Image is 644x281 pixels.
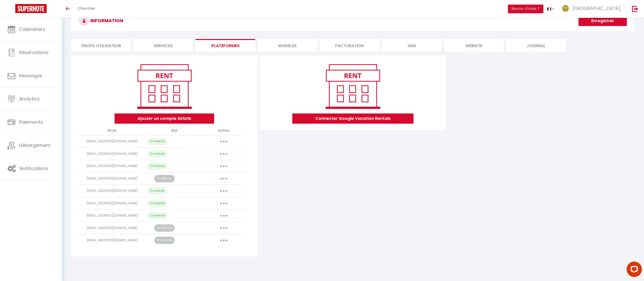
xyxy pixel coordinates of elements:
img: logout [632,6,638,12]
td: [EMAIL_ADDRESS][DOMAIN_NAME] [79,197,145,210]
span: [GEOGRAPHIC_DATA] [573,5,620,11]
span: Calendriers [19,26,45,32]
p: En Attente [154,224,175,232]
p: Connecté [147,187,168,195]
td: [EMAIL_ADDRESS][DOMAIN_NAME] [79,135,145,148]
li: Profil Utilisateur [71,39,131,52]
h3: INFORMATION [71,11,635,31]
p: Connecté [147,212,168,219]
td: [EMAIL_ADDRESS][DOMAIN_NAME] [79,160,145,172]
span: Notifications [20,165,48,172]
img: rent.png [132,62,197,111]
td: [EMAIL_ADDRESS][DOMAIN_NAME] [79,209,145,222]
button: Enregistrer [579,16,627,26]
td: [EMAIL_ADDRESS][DOMAIN_NAME] [79,172,145,185]
img: rent.png [320,62,385,111]
td: [EMAIL_ADDRESS][DOMAIN_NAME] [79,234,145,247]
th: État [145,126,203,135]
img: ... [562,5,569,12]
img: Super Booking [15,4,47,13]
span: Réservations [19,49,49,56]
li: Plateformes [196,39,255,52]
button: Ajouter un compte Airbnb [115,113,214,124]
span: Chercher [78,6,95,11]
p: Connecté [147,150,168,158]
p: En Attente [154,237,175,244]
span: Messages [19,72,42,79]
td: [EMAIL_ADDRESS][DOMAIN_NAME] [79,148,145,160]
li: SMS [382,39,442,52]
p: Connecté [147,162,168,170]
p: Connecté [147,200,168,207]
td: [EMAIL_ADDRESS][DOMAIN_NAME] [79,185,145,197]
p: Connecté [147,138,168,145]
span: Paiements [19,119,43,125]
p: En Attente [154,175,175,182]
th: Actions [203,126,245,135]
span: Analytics [19,96,40,102]
button: Connecter Google Vacation Rentals [292,113,414,124]
li: MODÈLES [258,39,317,52]
span: Hébergement [19,142,50,148]
iframe: LiveChat chat widget [623,260,644,281]
th: Email [79,126,145,135]
td: [EMAIL_ADDRESS][DOMAIN_NAME] [79,222,145,234]
button: Besoin d'aide ? [508,5,543,13]
li: Facturation [320,39,379,52]
li: Journal [506,39,566,52]
li: website [444,39,504,52]
li: Services [133,39,193,52]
